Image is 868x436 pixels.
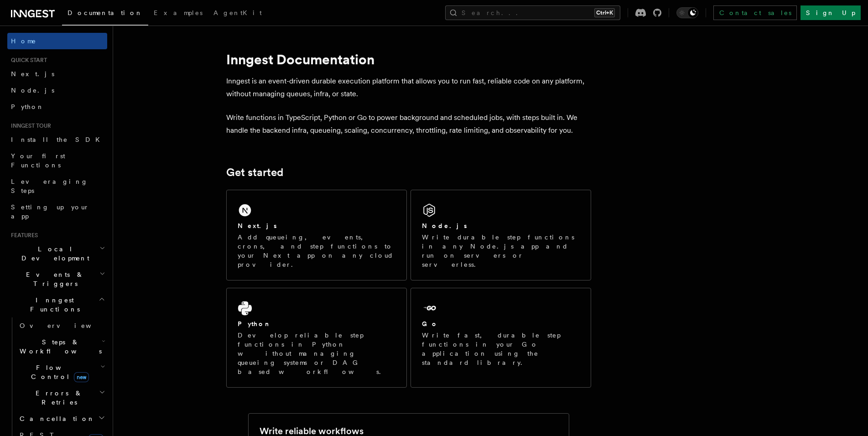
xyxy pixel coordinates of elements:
span: Leveraging Steps [11,178,88,194]
a: Leveraging Steps [7,173,107,199]
span: Node.js [11,87,54,94]
span: Next.js [11,70,54,78]
span: Documentation [68,9,143,16]
span: Overview [20,322,114,329]
a: Next.js [7,66,107,82]
a: Contact sales [713,5,797,20]
a: Setting up your app [7,199,107,224]
button: Events & Triggers [7,266,107,292]
button: Toggle dark mode [676,7,698,18]
a: Home [7,33,107,49]
a: Documentation [62,3,148,26]
a: Node.jsWrite durable step functions in any Node.js app and run on servers or serverless. [411,190,591,280]
span: new [74,372,89,382]
a: Your first Functions [7,148,107,173]
a: AgentKit [208,3,267,25]
span: Events & Triggers [7,270,99,288]
span: Home [11,36,36,46]
p: Write durable step functions in any Node.js app and run on servers or serverless. [422,233,580,269]
button: Steps & Workflows [16,334,107,359]
h2: Go [422,319,438,328]
span: Cancellation [16,414,95,423]
button: Search...Ctrl+K [445,5,620,20]
a: Examples [148,3,208,25]
a: Python [7,99,107,115]
a: Get started [226,166,283,179]
span: Steps & Workflows [16,337,102,356]
span: Inngest tour [7,122,51,130]
span: Setting up your app [11,203,89,220]
button: Inngest Functions [7,292,107,317]
button: Local Development [7,241,107,266]
span: Inngest Functions [7,296,99,314]
a: GoWrite fast, durable step functions in your Go application using the standard library. [411,288,591,388]
a: PythonDevelop reliable step functions in Python without managing queueing systems or DAG based wo... [226,288,407,388]
p: Write functions in TypeScript, Python or Go to power background and scheduled jobs, with steps bu... [226,111,591,137]
span: Flow Control [16,363,100,381]
a: Sign Up [800,5,861,20]
span: Errors & Retries [16,389,99,407]
span: AgentKit [213,9,262,16]
a: Next.jsAdd queueing, events, crons, and step functions to your Next app on any cloud provider. [226,190,407,280]
a: Install the SDK [7,131,107,148]
h1: Inngest Documentation [226,51,591,67]
span: Python [11,103,44,110]
span: Features [7,232,38,239]
p: Develop reliable step functions in Python without managing queueing systems or DAG based workflows. [238,331,395,376]
h2: Node.js [422,221,467,230]
h2: Next.js [238,221,277,230]
a: Overview [16,317,107,334]
p: Write fast, durable step functions in your Go application using the standard library. [422,331,580,367]
kbd: Ctrl+K [594,8,615,17]
button: Errors & Retries [16,385,107,410]
button: Flow Controlnew [16,359,107,385]
a: Node.js [7,82,107,99]
span: Local Development [7,244,99,263]
span: Your first Functions [11,152,65,169]
span: Examples [154,9,203,16]
button: Cancellation [16,410,107,427]
span: Install the SDK [11,136,105,143]
h2: Python [238,319,271,328]
p: Add queueing, events, crons, and step functions to your Next app on any cloud provider. [238,233,395,269]
p: Inngest is an event-driven durable execution platform that allows you to run fast, reliable code ... [226,75,591,100]
span: Quick start [7,57,47,64]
